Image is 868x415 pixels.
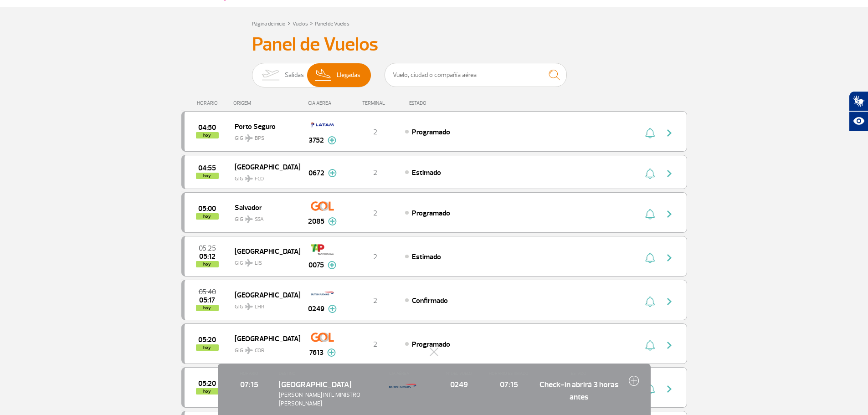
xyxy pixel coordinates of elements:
[645,296,655,307] img: sino-painel-voo.svg
[310,18,313,28] a: >
[412,340,450,349] span: Programado
[328,261,336,269] img: mais-info-painel-voo.svg
[293,20,308,27] a: Vuelos
[645,128,655,138] img: sino-painel-voo.svg
[255,347,264,355] span: COR
[229,370,270,377] span: HORARIO
[439,370,479,377] span: Nº DEL VUELO
[235,161,293,173] span: [GEOGRAPHIC_DATA]
[245,347,253,354] img: destiny_airplane.svg
[412,252,441,261] span: Estimado
[849,91,868,131] div: Plugin de acessibilidade da Hand Talk.
[345,100,405,106] div: TERMINAL
[198,124,216,131] span: 2025-09-30 04:50:00
[328,136,336,144] img: mais-info-painel-voo.svg
[235,210,293,224] span: GIG
[373,340,377,349] span: 2
[664,168,675,179] img: seta-direita-painel-voo.svg
[664,296,675,307] img: seta-direita-painel-voo.svg
[405,100,479,106] div: ESTADO
[538,370,619,377] span: ESTADO
[412,128,450,137] span: Programado
[488,379,529,390] span: 07:15
[235,289,293,301] span: [GEOGRAPHIC_DATA]
[252,33,616,56] h3: Panel de Vuelos
[255,175,264,183] span: FCO
[308,303,324,314] span: 0249
[229,379,270,390] span: 07:15
[308,260,324,271] span: 0075
[308,216,324,227] span: 2085
[309,347,324,358] span: 7613
[196,173,219,179] span: hoy
[664,209,675,220] img: seta-direita-painel-voo.svg
[373,168,377,177] span: 2
[538,379,619,403] span: Check-in abrirá 3 horas antes
[328,305,337,313] img: mais-info-painel-voo.svg
[199,245,216,251] span: 2025-09-30 05:25:00
[300,100,345,106] div: CIA AÉREA
[412,168,441,177] span: Estimado
[327,348,336,357] img: mais-info-painel-voo.svg
[196,213,219,220] span: hoy
[235,333,293,344] span: [GEOGRAPHIC_DATA]
[373,128,377,137] span: 2
[235,254,293,267] span: GIG
[256,63,285,87] img: slider-embarque
[412,209,450,218] span: Programado
[184,100,234,106] div: HORÁRIO
[233,100,300,106] div: ORIGEM
[196,344,219,351] span: hoy
[235,201,293,213] span: Salvador
[255,134,264,143] span: BPS
[645,209,655,220] img: sino-painel-voo.svg
[199,289,216,295] span: 2025-09-30 05:40:00
[198,337,216,343] span: 2025-09-30 05:20:00
[664,128,675,138] img: seta-direita-painel-voo.svg
[385,63,567,87] input: Vuelo, ciudad o compañía aérea
[328,169,337,177] img: mais-info-painel-voo.svg
[389,370,430,377] span: CIA AÉREA
[235,298,293,311] span: GIG
[373,252,377,261] span: 2
[196,305,219,311] span: hoy
[373,209,377,218] span: 2
[245,259,253,266] img: destiny_airplane.svg
[279,379,351,389] span: [GEOGRAPHIC_DATA]
[285,63,304,87] span: Salidas
[664,340,675,351] img: seta-direita-painel-voo.svg
[645,168,655,179] img: sino-painel-voo.svg
[645,252,655,263] img: sino-painel-voo.svg
[279,391,380,408] span: [PERSON_NAME] INTL MINISTRO [PERSON_NAME]
[255,259,262,267] span: LIS
[196,261,219,267] span: hoy
[849,91,868,111] button: Abrir tradutor de língua de sinais.
[245,303,253,310] img: destiny_airplane.svg
[235,245,293,257] span: [GEOGRAPHIC_DATA]
[199,253,216,260] span: 2025-09-30 05:12:00
[198,205,216,212] span: 2025-09-30 05:00:00
[235,120,293,132] span: Porto Seguro
[245,175,253,182] img: destiny_airplane.svg
[235,342,293,355] span: GIG
[315,20,349,27] a: Panel de Vuelos
[439,379,479,390] span: 0249
[328,217,337,225] img: mais-info-painel-voo.svg
[235,170,293,183] span: GIG
[245,215,253,223] img: destiny_airplane.svg
[198,165,216,171] span: 2025-09-30 04:55:00
[245,134,253,142] img: destiny_airplane.svg
[196,132,219,138] span: hoy
[337,63,360,87] span: Llegadas
[199,297,215,303] span: 2025-09-30 05:17:00
[373,296,377,305] span: 2
[664,252,675,263] img: seta-direita-painel-voo.svg
[252,20,286,27] a: Página de inicio
[412,296,448,305] span: Confirmado
[288,18,291,28] a: >
[255,303,264,311] span: LHR
[279,370,380,377] span: DESTINO
[488,370,529,377] span: HORARIO ESTIMADO
[308,135,324,146] span: 3752
[849,111,868,131] button: Abrir recursos assistivos.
